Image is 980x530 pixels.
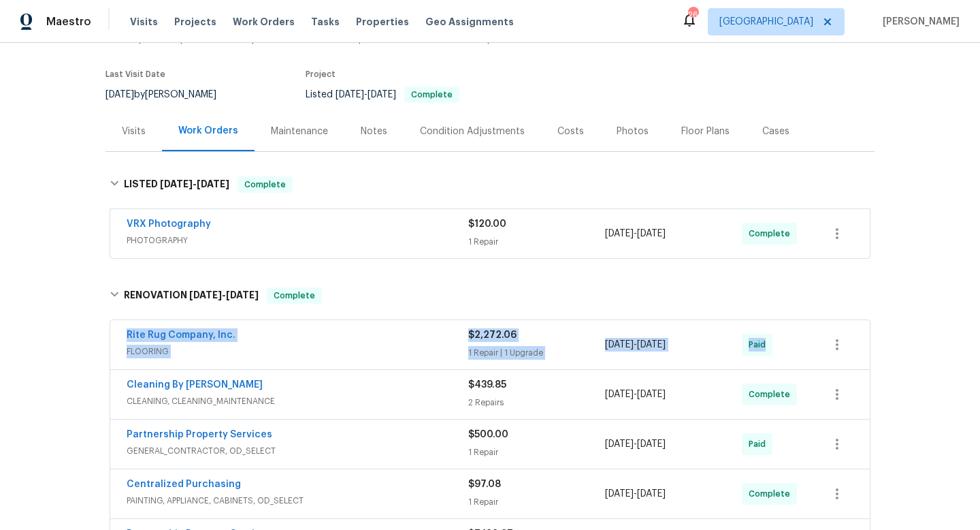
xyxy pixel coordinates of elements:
span: [DATE] [637,229,666,238]
h6: LISTED [124,176,229,193]
span: Complete [239,178,291,191]
div: Visits [122,125,146,138]
span: - [605,227,666,240]
span: [PERSON_NAME] [877,15,960,29]
span: [GEOGRAPHIC_DATA] [719,15,813,29]
div: Cases [762,125,789,138]
span: Listed [306,90,459,99]
div: Work Orders [178,124,238,138]
span: [DATE] [637,340,666,349]
span: - [605,388,666,401]
span: FLOORING [127,345,468,358]
span: - [605,338,666,352]
div: 1 Repair | 1 Upgrade [468,346,605,360]
span: - [605,487,666,501]
div: Maintenance [271,125,328,138]
span: Work Orders [233,15,295,29]
span: Properties [356,15,409,29]
div: Photos [617,125,649,138]
div: 2 Repairs [468,396,605,409]
span: $2,272.06 [468,330,517,340]
div: Floor Plans [681,125,730,138]
div: by [PERSON_NAME] [105,87,233,103]
div: 1 Repair [468,446,605,459]
span: [DATE] [637,439,666,449]
span: Complete [268,289,321,302]
span: Complete [749,388,796,401]
span: Tasks [311,17,340,27]
span: GENERAL_CONTRACTOR, OD_SELECT [127,444,468,458]
span: - [160,179,229,189]
div: LISTED [DATE]-[DATE]Complete [105,163,875,206]
span: $120.00 [468,219,506,229]
div: 1 Repair [468,495,605,509]
div: 1 Repair [468,235,605,249]
span: [DATE] [336,90,364,99]
span: PHOTOGRAPHY [127,234,468,247]
a: Rite Rug Company, Inc. [127,330,235,340]
span: Visits [130,15,158,29]
span: Project [306,70,336,78]
a: Cleaning By [PERSON_NAME] [127,380,263,390]
span: [DATE] [605,229,634,238]
span: - [189,290,259,300]
span: Complete [749,487,796,501]
span: [DATE] [367,90,396,99]
span: [DATE] [189,290,222,300]
span: [DATE] [105,90,134,99]
span: Paid [749,338,771,352]
a: VRX Photography [127,219,211,229]
span: Last Visit Date [105,70,165,78]
span: Complete [406,91,458,99]
span: - [605,437,666,451]
span: [DATE] [637,390,666,399]
span: $97.08 [468,480,501,489]
span: [DATE] [605,390,634,399]
span: PAINTING, APPLIANCE, CABINETS, OD_SELECT [127,494,468,508]
span: [DATE] [605,340,634,349]
span: Geo Assignments [425,15,514,29]
span: [DATE] [160,179,193,189]
a: Partnership Property Services [127,430,272,439]
span: Maestro [46,15,91,29]
span: [DATE] [605,439,634,449]
span: [DATE] [197,179,229,189]
div: Condition Adjustments [420,125,525,138]
span: $439.85 [468,380,506,390]
div: 26 [688,8,698,22]
span: Projects [174,15,216,29]
span: [DATE] [605,489,634,499]
span: [DATE] [637,489,666,499]
a: Centralized Purchasing [127,480,241,489]
h6: RENOVATION [124,287,259,304]
span: CLEANING, CLEANING_MAINTENANCE [127,394,468,408]
span: Complete [749,227,796,240]
div: Costs [557,125,584,138]
span: Paid [749,437,771,451]
span: - [336,90,396,99]
span: [DATE] [226,290,259,300]
span: $500.00 [468,430,508,439]
div: Notes [361,125,387,138]
div: RENOVATION [DATE]-[DATE]Complete [105,274,875,317]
